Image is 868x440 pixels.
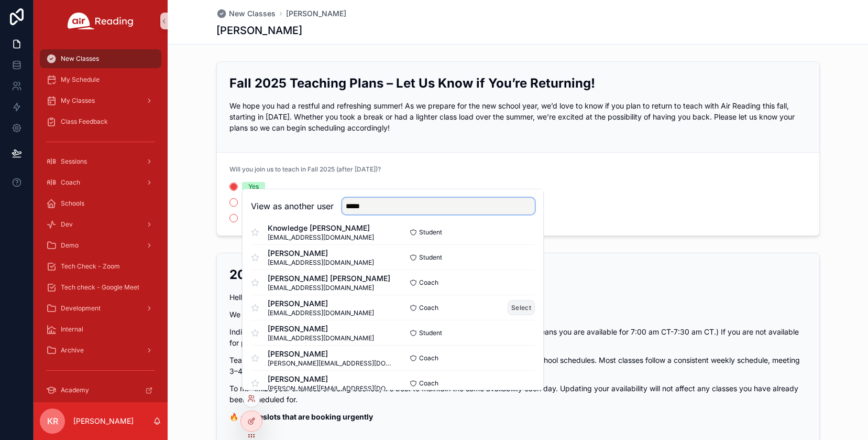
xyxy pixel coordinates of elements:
span: Student [419,253,442,262]
span: Will you join us to teach in Fall 2025 (after [DATE])? [229,165,381,173]
span: Student [419,228,442,237]
a: Development [40,299,161,318]
span: Dev [61,220,73,229]
a: New Classes [40,49,161,68]
span: Demo [61,241,79,250]
a: Schools [40,194,161,213]
span: Academy [61,386,89,394]
img: App logo [68,13,134,29]
span: Coach [419,354,438,362]
span: Sessions [61,157,87,166]
span: [PERSON_NAME][EMAIL_ADDRESS][DOMAIN_NAME] [268,384,393,393]
span: [EMAIL_ADDRESS][DOMAIN_NAME] [268,284,390,292]
span: [PERSON_NAME] [268,298,374,309]
span: New Classes [61,55,99,63]
h1: [PERSON_NAME] [216,23,302,38]
a: Archive [40,341,161,360]
span: Internal [61,325,83,334]
span: Coach [61,178,80,187]
h2: 2025 Current Availability [229,266,807,283]
p: [PERSON_NAME] [73,416,134,426]
p: We are still booking classes. Please keep your schedule as up to date as possible. [229,309,807,320]
span: [EMAIL_ADDRESS][DOMAIN_NAME] [268,334,374,342]
a: Class Feedback [40,112,161,131]
p: 🔥 = [229,411,807,422]
span: Coach [419,304,438,312]
a: New Classes [216,8,276,19]
span: Archive [61,346,84,355]
a: My Schedule [40,70,161,89]
span: Coach [419,278,438,287]
span: New Classes [229,8,276,19]
span: [EMAIL_ADDRESS][DOMAIN_NAME] [268,309,374,317]
p: Indicate the 30-minute slots you are available to teach. (For example, selecting 7:00 AM means yo... [229,326,807,348]
span: Development [61,304,101,313]
a: Academy [40,381,161,400]
span: Class Feedback [61,117,108,126]
a: Dev [40,215,161,234]
span: [PERSON_NAME] [268,248,374,259]
span: Knowledge [PERSON_NAME] [268,223,374,233]
h2: Fall 2025 Teaching Plans – Let Us Know if You’re Returning! [229,74,807,92]
p: Teachers are booked based on their longevity with Air, availability, and compatibility with schoo... [229,355,807,377]
span: [PERSON_NAME] [268,349,393,359]
strong: Timeslots that are booking urgently [245,412,373,421]
p: We hope you had a restful and refreshing summer! As we prepare for the new school year, we’d love... [229,100,807,133]
a: Demo [40,236,161,255]
div: scrollable content [34,42,168,402]
div: Yes [248,182,259,191]
a: Tech check - Google Meet [40,278,161,297]
span: My Schedule [61,76,100,84]
span: Tech check - Google Meet [61,283,139,292]
a: Tech Check - Zoom [40,257,161,276]
p: To maximize your chances of being booked, it's best to maintain the same availability each day. U... [229,383,807,405]
span: KR [47,415,58,427]
a: Sessions [40,152,161,171]
a: Coach [40,173,161,192]
a: [PERSON_NAME] [286,8,346,19]
p: Hello Teachers! [229,292,807,303]
span: Coach [419,379,438,388]
span: My Classes [61,96,95,105]
span: Schools [61,199,84,208]
button: Select [508,300,535,315]
span: [EMAIL_ADDRESS][DOMAIN_NAME] [268,233,374,242]
a: Internal [40,320,161,339]
h2: View as another user [251,200,334,212]
span: [PERSON_NAME] [268,324,374,334]
span: Student [419,329,442,337]
span: [PERSON_NAME] [268,374,393,384]
span: [EMAIL_ADDRESS][DOMAIN_NAME] [268,259,374,267]
span: [PERSON_NAME] [PERSON_NAME] [268,273,390,284]
span: Tech Check - Zoom [61,262,120,271]
span: [PERSON_NAME][EMAIL_ADDRESS][DOMAIN_NAME] [268,359,393,368]
a: My Classes [40,91,161,110]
